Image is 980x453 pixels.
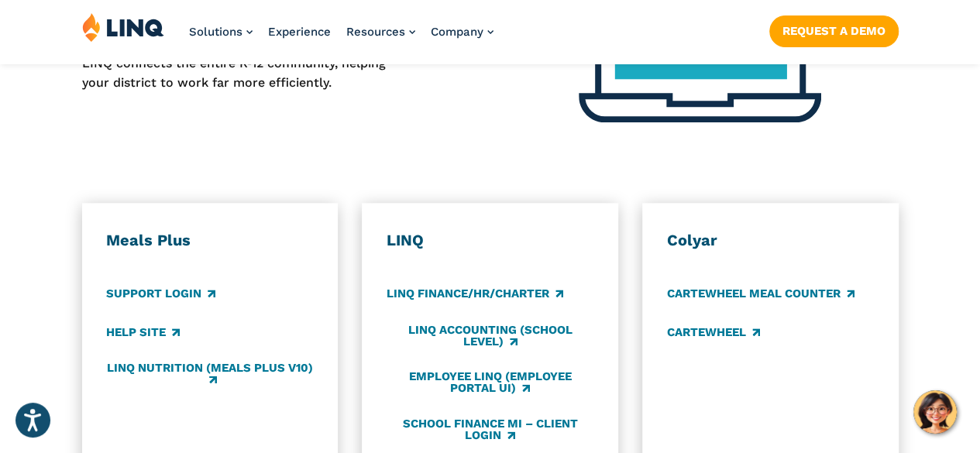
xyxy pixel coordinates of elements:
img: LINQ | K‑12 Software [82,12,164,42]
nav: Button Navigation [769,12,899,46]
a: Experience [268,25,331,39]
p: LINQ connects the entire K‑12 community, helping your district to work far more efficiently. [82,54,408,92]
a: Request a Demo [769,15,899,46]
a: School Finance MI – Client Login [387,417,593,442]
a: Support Login [106,286,215,303]
span: Solutions [189,25,242,39]
button: Hello, have a question? Let’s chat. [913,390,957,434]
a: LINQ Nutrition (Meals Plus v10) [106,362,313,387]
a: Resources [346,25,415,39]
a: Help Site [106,324,180,341]
h3: LINQ [387,231,593,251]
a: Employee LINQ (Employee Portal UI) [387,370,593,396]
a: Solutions [189,25,253,39]
a: Company [431,25,493,39]
h3: Colyar [667,231,874,251]
nav: Primary Navigation [189,12,493,63]
a: LINQ Accounting (school level) [387,324,593,349]
a: CARTEWHEEL Meal Counter [667,286,854,303]
h3: Meals Plus [106,231,313,251]
span: Company [431,25,483,39]
a: LINQ Finance/HR/Charter [387,286,563,303]
span: Resources [346,25,405,39]
a: CARTEWHEEL [667,324,760,341]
